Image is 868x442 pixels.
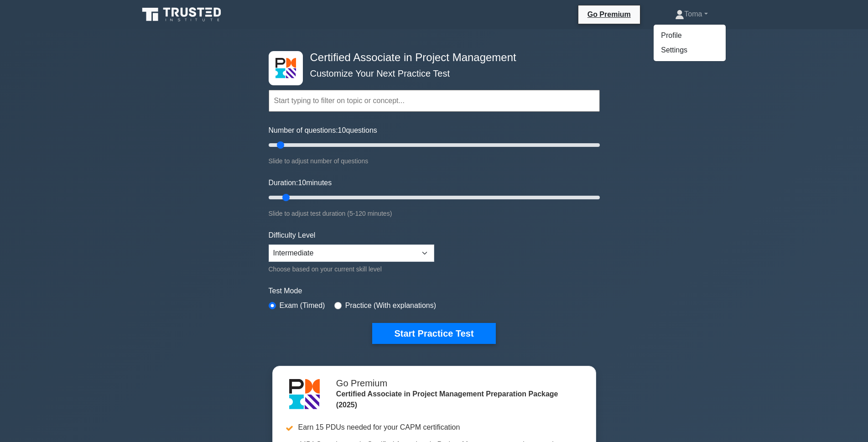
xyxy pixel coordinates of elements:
[654,28,726,43] a: Profile
[269,90,600,112] input: Start typing to filter on topic or concept...
[269,208,600,219] div: Slide to adjust test duration (5-120 minutes)
[654,43,726,57] a: Settings
[653,24,726,62] ul: Toma
[269,230,316,241] label: Difficulty Level
[269,177,332,188] label: Duration: minutes
[269,125,377,136] label: Number of questions: questions
[269,156,600,166] div: Slide to adjust number of questions
[280,300,325,311] label: Exam (Timed)
[582,9,636,20] a: Go Premium
[307,51,555,64] h4: Certified Associate in Project Management
[372,323,495,344] button: Start Practice Test
[345,300,436,311] label: Practice (With explanations)
[338,126,346,134] span: 10
[653,5,729,23] a: Toma
[269,286,600,296] label: Test Mode
[269,264,434,275] div: Choose based on your current skill level
[298,179,306,187] span: 10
